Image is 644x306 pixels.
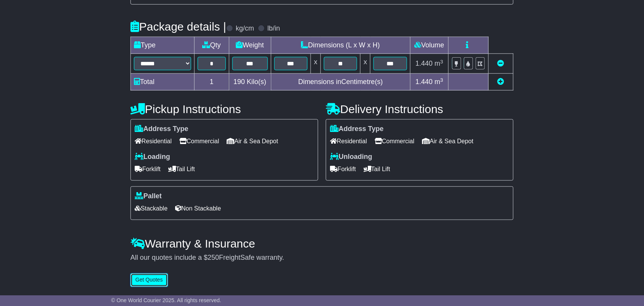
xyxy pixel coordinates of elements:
[229,37,271,54] td: Weight
[233,78,245,86] span: 190
[330,163,356,175] span: Forklift
[435,78,443,86] span: m
[415,60,433,67] span: 1.440
[497,78,504,86] a: Add new item
[440,77,443,83] sup: 3
[311,54,321,74] td: x
[135,202,167,214] span: Stackable
[361,54,370,74] td: x
[271,74,410,91] td: Dimensions in Centimetre(s)
[410,37,448,54] td: Volume
[135,163,161,175] span: Forklift
[271,37,410,54] td: Dimensions (L x W x H)
[135,135,172,147] span: Residential
[227,135,279,147] span: Air & Sea Depot
[422,135,474,147] span: Air & Sea Depot
[330,125,384,133] label: Address Type
[364,163,390,175] span: Tail Lift
[229,74,271,91] td: Kilo(s)
[375,135,414,147] span: Commercial
[111,297,221,303] span: © One World Courier 2025. All rights reserved.
[130,103,318,115] h4: Pickup Instructions
[135,153,170,161] label: Loading
[208,254,219,261] span: 250
[267,24,280,33] label: lb/in
[130,254,514,262] div: All our quotes include a $ FreightSafe warranty.
[195,74,229,91] td: 1
[135,125,188,133] label: Address Type
[131,74,195,91] td: Total
[326,103,514,115] h4: Delivery Instructions
[130,20,226,33] h4: Package details |
[135,192,162,201] label: Pallet
[195,37,229,54] td: Qty
[435,60,443,67] span: m
[179,135,219,147] span: Commercial
[415,78,433,86] span: 1.440
[236,24,254,33] label: kg/cm
[440,59,443,65] sup: 3
[130,237,514,250] h4: Warranty & Insurance
[131,37,195,54] td: Type
[330,153,372,161] label: Unloading
[168,163,195,175] span: Tail Lift
[130,274,168,287] button: Get Quotes
[330,135,367,147] span: Residential
[175,202,221,214] span: Non Stackable
[497,60,504,67] a: Remove this item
